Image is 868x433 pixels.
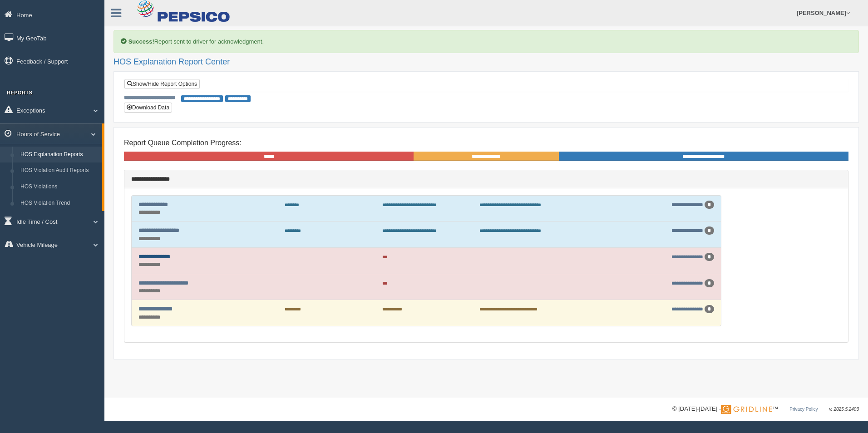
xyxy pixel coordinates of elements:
div: © [DATE]-[DATE] - ™ [672,404,859,414]
span: v. 2025.5.2403 [829,407,859,412]
a: Privacy Policy [789,407,818,412]
a: HOS Explanation Reports [16,147,102,163]
img: Gridline [721,405,772,414]
a: Show/Hide Report Options [124,79,200,89]
div: Report sent to driver for acknowledgment. [113,30,859,53]
b: Success! [128,38,154,45]
a: HOS Violation Trend [16,195,102,212]
h2: HOS Explanation Report Center [113,58,859,67]
a: HOS Violations [16,179,102,195]
button: Download Data [124,103,172,113]
h4: Report Queue Completion Progress: [124,139,848,147]
a: HOS Violation Audit Reports [16,162,102,179]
